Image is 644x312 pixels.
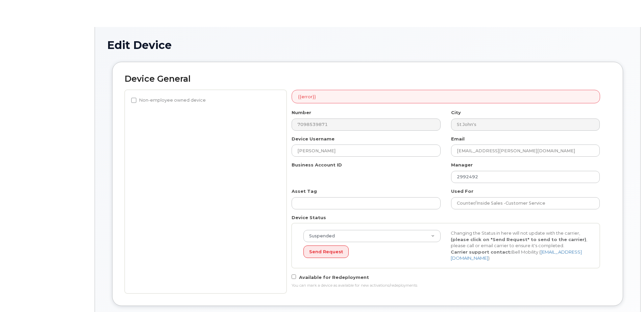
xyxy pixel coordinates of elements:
h1: Edit Device [107,39,628,51]
input: Select manager [451,171,600,183]
input: Non-employee owned device [131,98,137,103]
div: {{error}} [292,90,600,104]
label: Used For [451,188,473,194]
a: [EMAIL_ADDRESS][DOMAIN_NAME] [451,249,582,261]
button: Send Request [303,245,349,258]
input: Available for Redeployment [292,275,296,279]
label: Non-employee owned device [131,96,206,104]
label: Manager [451,162,473,168]
label: Device Status [292,214,326,221]
span: Available for Redeployment [299,275,369,280]
div: You can mark a device as available for new activations/redeployments [292,283,600,288]
div: Changing the Status in here will not update with the carrier, , please call or email carrier to e... [446,230,593,261]
label: Asset Tag [292,188,317,194]
label: Email [451,136,465,142]
label: Number [292,109,311,116]
h2: Device General [125,74,611,84]
strong: (please click on "Send Request" to send to the carrier) [451,237,586,242]
strong: Carrier support contact: [451,249,512,255]
label: Business Account ID [292,162,342,168]
label: City [451,109,461,116]
label: Device Username [292,136,335,142]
